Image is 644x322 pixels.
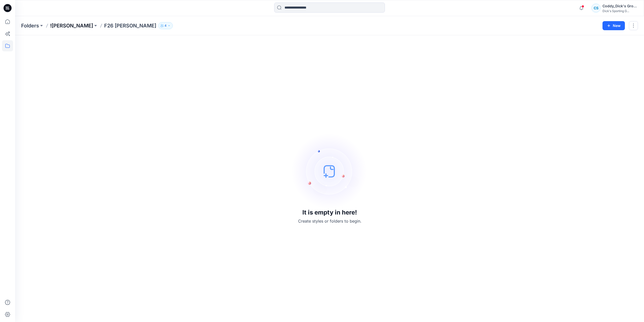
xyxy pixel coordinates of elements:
[104,22,156,29] p: F26 [PERSON_NAME]
[50,22,93,29] a: ![PERSON_NAME]
[298,218,361,224] p: Create styles or folders to begin.
[602,21,625,30] button: New
[21,22,39,29] a: Folders
[602,9,638,13] div: Dick's Sporting G...
[158,22,173,29] button: 4
[602,3,638,9] div: Coddy_Dick's Group
[302,209,357,216] h3: It is empty in here!
[292,133,367,209] img: empty-state-image.svg
[165,23,167,28] p: 4
[591,4,600,13] div: CS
